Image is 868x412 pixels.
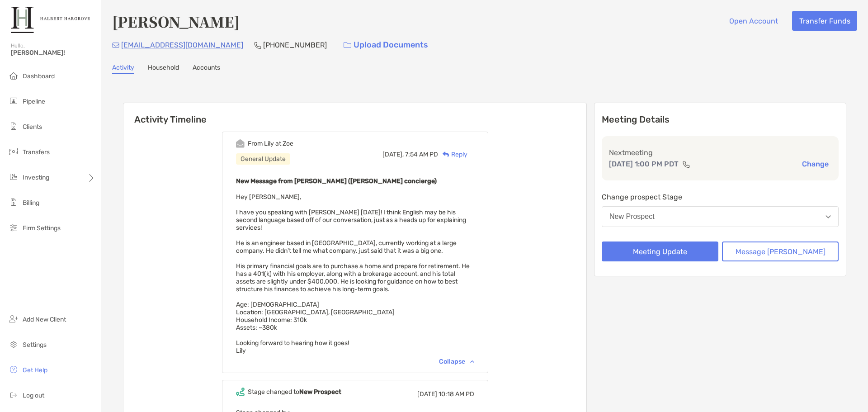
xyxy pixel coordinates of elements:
img: Email Icon [112,43,119,48]
div: New Prospect [609,213,655,221]
div: From Lily at Zoe [248,140,293,147]
button: New Prospect [602,206,839,227]
img: investing icon [8,171,19,182]
h6: Activity Timeline [123,103,586,125]
div: General Update [236,153,290,165]
img: Reply icon [443,152,449,157]
img: logout icon [8,389,19,400]
p: [DATE] 1:00 PM PDT [609,158,679,170]
img: pipeline icon [8,95,19,106]
span: 10:18 AM PD [439,390,474,398]
img: firm-settings icon [8,222,19,233]
span: Clients [23,123,42,131]
button: Message [PERSON_NAME] [722,242,839,261]
img: Phone Icon [254,42,261,49]
button: Transfer Funds [792,11,857,31]
span: [DATE] [417,390,437,398]
img: communication type [682,161,690,168]
b: New Prospect [299,388,341,396]
img: add_new_client icon [8,313,19,324]
p: Change prospect Stage [602,191,839,203]
img: dashboard icon [8,70,19,81]
p: [PHONE_NUMBER] [263,39,327,51]
span: Pipeline [23,98,45,105]
h4: [PERSON_NAME] [112,11,240,32]
span: [PERSON_NAME]! [11,49,95,57]
img: transfers icon [8,146,19,157]
b: New Message from [PERSON_NAME] ([PERSON_NAME] concierge) [236,177,437,185]
img: get-help icon [8,364,19,375]
p: Meeting Details [602,114,839,125]
img: Chevron icon [470,360,474,363]
img: Open dropdown arrow [826,215,831,218]
p: Next meeting [609,147,831,158]
img: settings icon [8,339,19,350]
button: Change [799,159,831,169]
img: Zoe Logo [11,4,90,36]
button: Open Account [722,11,785,31]
a: Upload Documents [338,35,434,55]
span: Settings [23,341,47,349]
img: button icon [344,42,351,48]
span: Get Help [23,366,47,374]
span: [DATE], [382,151,404,158]
span: Hey [PERSON_NAME], I have you speaking with [PERSON_NAME] [DATE]! I think English may be his seco... [236,193,470,355]
span: 7:54 AM PD [405,151,438,158]
span: Log out [23,392,44,399]
img: clients icon [8,121,19,132]
span: Firm Settings [23,224,61,232]
span: Investing [23,174,49,181]
p: [EMAIL_ADDRESS][DOMAIN_NAME] [121,39,243,51]
img: Event icon [236,139,245,148]
span: Add New Client [23,316,66,323]
div: Stage changed to [248,388,341,396]
span: Dashboard [23,72,55,80]
div: Reply [438,150,467,159]
span: Transfers [23,148,50,156]
div: Collapse [439,358,474,365]
span: Billing [23,199,39,207]
img: billing icon [8,197,19,208]
button: Meeting Update [602,242,718,261]
img: Event icon [236,388,245,396]
a: Activity [112,64,134,74]
a: Accounts [193,64,220,74]
a: Household [148,64,179,74]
